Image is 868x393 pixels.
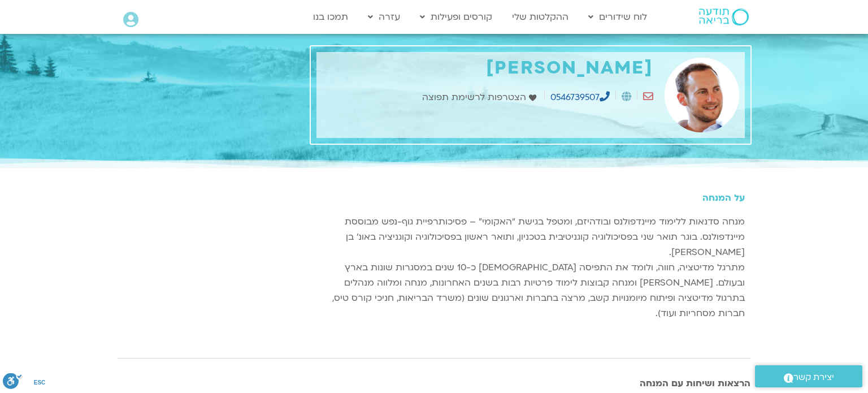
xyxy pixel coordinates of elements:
a: עזרה [362,6,406,28]
img: תודעה בריאה [699,8,749,25]
a: לוח שידורים [583,6,653,28]
a: תמכו בנו [307,6,354,28]
p: מנחה סדנאות ללימוד מיינדפולנס ובודהיזם, ומטפל בגישת “האקומי” – פסיכותרפיית גוף-נפש מבוססת מיינדפו... [316,214,745,321]
h1: [PERSON_NAME] [322,58,653,79]
a: הצטרפות לרשימת תפוצה [422,90,539,105]
h3: הרצאות ושיחות עם המנחה [118,378,750,388]
h5: על המנחה [316,193,745,203]
a: ההקלטות שלי [506,6,574,28]
span: הצטרפות לרשימת תפוצה [422,90,529,105]
a: קורסים ופעילות [414,6,498,28]
a: 0546739507 [550,91,610,103]
a: יצירת קשר [755,365,862,387]
span: יצירת קשר [793,370,834,385]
